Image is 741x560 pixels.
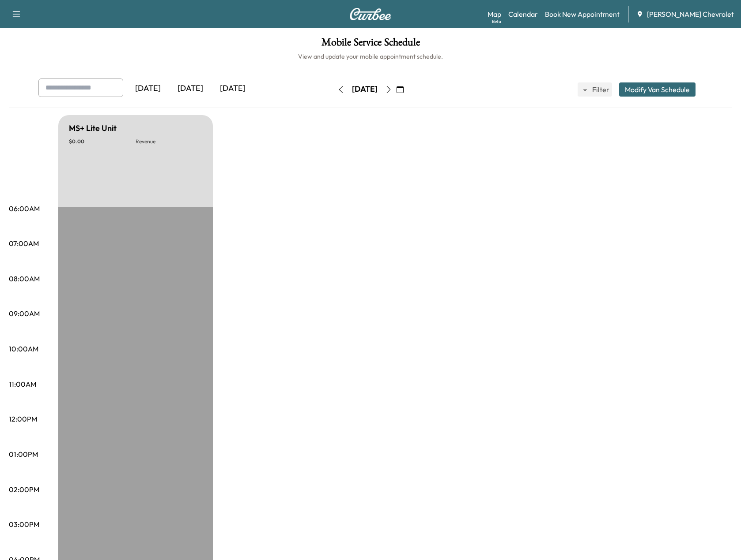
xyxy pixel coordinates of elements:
button: Filter [578,82,612,97]
p: 06:00AM [9,203,40,214]
img: Curbee Logo [349,8,392,20]
p: 11:00AM [9,379,36,389]
p: 02:00PM [9,484,39,495]
h1: Mobile Service Schedule [9,37,732,52]
a: MapBeta [488,9,501,19]
h5: MS+ Lite Unit [69,122,117,134]
p: Revenue [136,138,202,145]
a: Book New Appointment [545,9,620,19]
div: [DATE] [352,84,378,95]
p: 09:00AM [9,308,40,319]
p: 10:00AM [9,343,38,354]
a: Calendar [508,9,538,19]
div: [DATE] [169,78,212,99]
div: [DATE] [212,78,254,99]
div: Beta [492,18,501,25]
p: 01:00PM [9,449,38,459]
span: [PERSON_NAME] Chevrolet [647,9,734,19]
p: 03:00PM [9,519,39,530]
h6: View and update your mobile appointment schedule. [9,52,732,61]
span: Filter [592,84,608,95]
div: [DATE] [127,78,169,99]
p: 08:00AM [9,273,40,284]
p: $ 0.00 [69,138,136,145]
p: 12:00PM [9,414,37,424]
p: 07:00AM [9,238,39,249]
button: Modify Van Schedule [619,82,696,97]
